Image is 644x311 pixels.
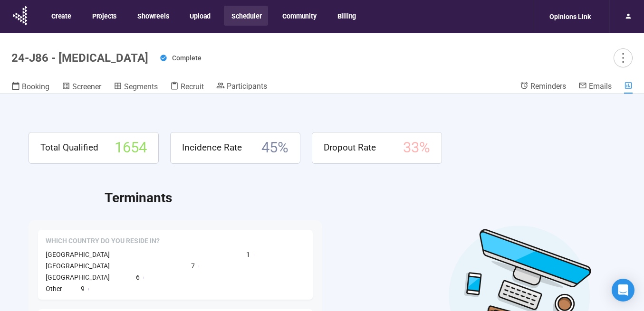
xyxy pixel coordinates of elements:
[612,279,634,302] div: Open Intercom Messenger
[115,136,147,160] span: 1654
[330,6,363,26] button: Billing
[46,251,110,258] span: [GEOGRAPHIC_DATA]
[403,136,430,160] span: 33 %
[544,8,596,26] div: Opinions Link
[72,82,101,91] span: Screener
[105,188,615,208] h2: Terminants
[246,249,250,260] span: 1
[182,141,242,155] span: Incidence Rate
[136,272,140,283] span: 6
[44,6,78,26] button: Create
[46,285,62,292] span: Other
[275,6,323,26] button: Community
[172,54,202,62] span: Complete
[46,262,110,270] span: [GEOGRAPHIC_DATA]
[124,82,158,91] span: Segments
[22,82,49,91] span: Booking
[227,82,267,91] span: Participants
[46,236,160,246] span: Which country do you reside in?
[11,51,148,65] h1: 24-J86 - [MEDICAL_DATA]
[589,82,612,91] span: Emails
[216,81,267,93] a: Participants
[40,141,98,155] span: Total Qualified
[224,6,268,26] button: Scheduler
[324,141,376,155] span: Dropout Rate
[261,136,288,160] span: 45 %
[181,82,204,91] span: Recruit
[130,6,175,26] button: Showreels
[530,82,566,91] span: Reminders
[191,261,195,271] span: 7
[85,6,123,26] button: Projects
[578,81,612,93] a: Emails
[520,81,566,93] a: Reminders
[182,6,217,26] button: Upload
[11,81,49,94] a: Booking
[614,48,633,67] button: more
[170,81,204,94] a: Recruit
[114,81,158,94] a: Segments
[46,273,110,281] span: [GEOGRAPHIC_DATA]
[81,283,85,294] span: 9
[62,81,101,94] a: Screener
[616,51,629,64] span: more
